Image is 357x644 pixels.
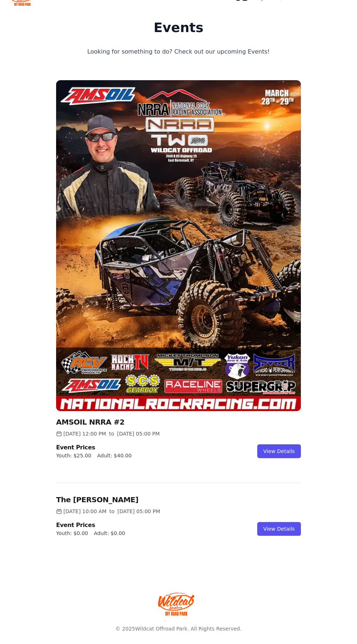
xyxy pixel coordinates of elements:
span: © 2025 . All Rights Reserved. [115,626,242,632]
time: [DATE] 05:00 PM [117,430,160,437]
span: Adult: $40.00 [97,452,132,459]
p: Looking for something to do? Check out our upcoming Events! [58,47,299,57]
span: Youth: $25.00 [56,452,91,459]
a: Wildcat Offroad Park [135,626,187,632]
time: [DATE] 05:00 PM [117,508,160,515]
a: View Details [257,444,301,458]
img: AMSOIL NRRA #2 [56,80,301,411]
span: to [109,508,114,515]
img: Wildcat Offroad park [158,592,195,616]
a: The [PERSON_NAME] [56,495,138,504]
a: AMSOIL NRRA #2 [56,418,125,426]
span: Adult: $0.00 [94,530,125,537]
span: Youth: $0.00 [56,530,88,537]
time: [DATE] 12:00 PM [63,430,106,437]
span: to [109,430,114,437]
h1: Events [58,20,299,35]
time: [DATE] 10:00 AM [63,508,106,515]
h2: Event Prices [56,443,132,452]
h2: Event Prices [56,521,125,530]
a: View Details [257,522,301,536]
